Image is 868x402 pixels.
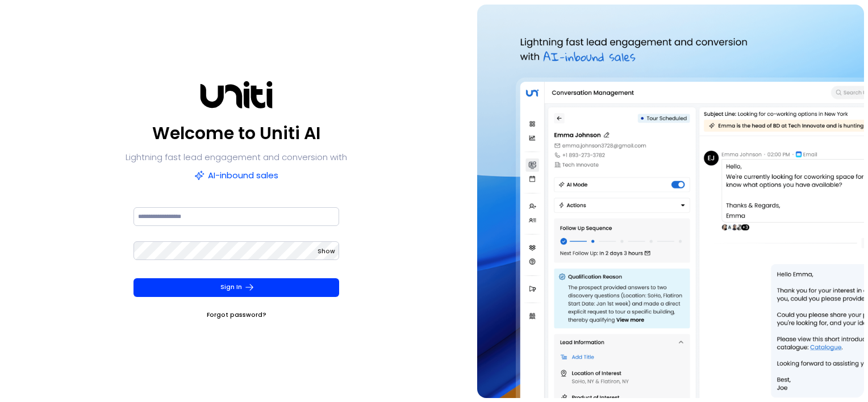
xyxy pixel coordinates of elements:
[133,278,340,297] button: Sign In
[207,309,266,321] a: Forgot password?
[152,120,320,147] p: Welcome to Uniti AI
[194,167,278,183] p: AI-inbound sales
[126,149,347,165] p: Lightning fast lead engagement and conversion with
[477,5,864,398] img: auth-hero.png
[318,247,335,256] span: Show
[318,246,335,257] button: Show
